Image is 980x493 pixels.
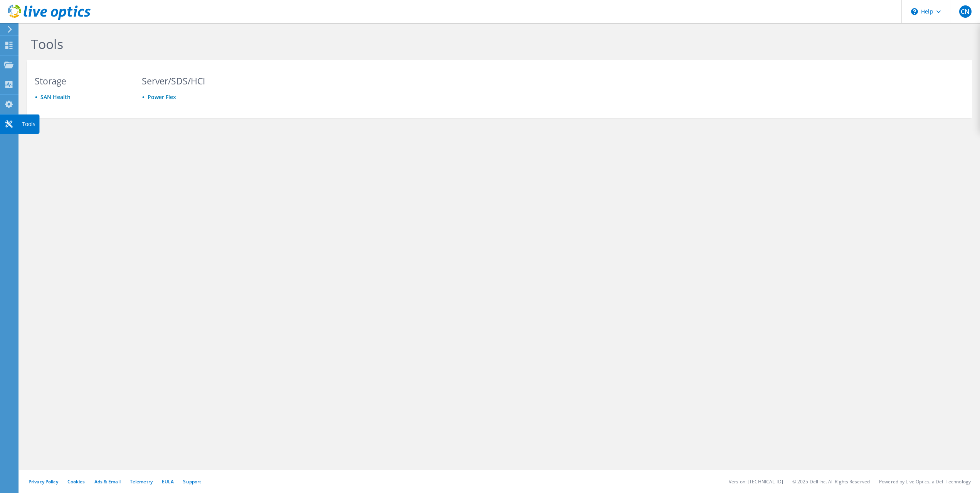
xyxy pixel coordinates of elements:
a: Support [183,478,201,485]
a: Power Flex [148,93,176,101]
a: SAN Health [40,93,71,101]
li: © 2025 Dell Inc. All Rights Reserved [792,478,870,485]
a: Privacy Policy [29,478,58,485]
a: Ads & Email [94,478,121,485]
div: Tools [18,114,39,134]
span: CN [959,5,972,18]
a: Cookies [67,478,85,485]
svg: \n [911,8,918,15]
a: EULA [162,478,174,485]
h3: Storage [35,77,127,85]
li: Powered by Live Optics, a Dell Technology [879,478,971,485]
h1: Tools [31,36,551,52]
li: Version: [TECHNICAL_ID] [729,478,783,485]
a: Telemetry [130,478,153,485]
h3: Server/SDS/HCI [142,77,234,85]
